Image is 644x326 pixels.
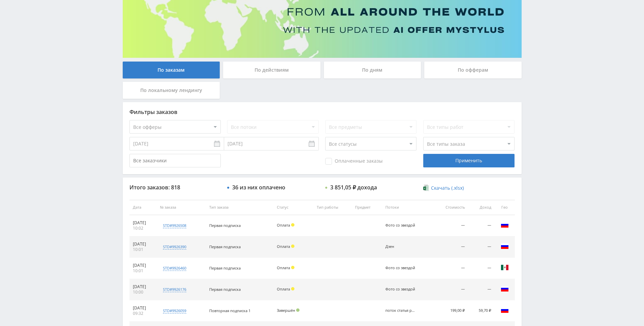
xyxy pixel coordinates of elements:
span: Оплата [277,265,290,270]
img: xlsx [423,184,429,191]
div: Фото со звездой [385,287,416,292]
th: Статус [273,200,314,215]
img: mex.png [501,263,509,272]
img: rus.png [501,221,509,229]
div: Фильтры заказов [129,109,515,115]
div: [DATE] [133,284,153,289]
div: По действиям [223,62,320,78]
div: 10:01 [133,247,153,252]
a: Скачать (.xlsx) [423,185,464,191]
td: — [468,258,495,279]
div: поток статья рерайт [385,308,416,313]
td: — [433,279,468,300]
span: Скачать (.xlsx) [431,185,464,191]
td: — [468,236,495,258]
th: Тип работы [313,200,352,215]
div: [DATE] [133,241,153,247]
img: rus.png [501,306,509,314]
span: Первая подписка [209,244,241,249]
span: Холд [291,245,294,248]
td: — [433,258,468,279]
div: По дням [324,62,421,78]
input: Все заказчики [129,154,221,167]
th: Стоимость [433,200,468,215]
th: № заказа [157,200,206,215]
div: std#9926176 [163,287,186,292]
span: Оплата [277,286,290,292]
span: Завершён [277,308,295,313]
th: Гео [495,200,515,215]
span: Холд [291,287,294,290]
td: 59,70 ₽ [468,300,495,322]
div: 10:02 [133,226,153,231]
span: Подтвержден [296,308,300,312]
span: Холд [291,266,294,269]
div: Итого заказов: 818 [129,184,221,190]
div: Фото со звездой [385,223,416,228]
th: Потоки [382,200,433,215]
div: std#9926390 [163,244,186,250]
td: — [433,236,468,258]
span: Оплаченные заказы [325,158,383,165]
span: Первая подписка [209,223,241,228]
div: По локальному лендингу [123,82,220,99]
span: Первая подписка [209,287,241,292]
img: rus.png [501,242,509,250]
div: 3 851,05 ₽ дохода [330,184,377,190]
td: — [468,215,495,236]
div: По офферам [424,62,522,78]
div: [DATE] [133,305,153,311]
span: Холд [291,223,294,227]
th: Дата [129,200,157,215]
div: 10:00 [133,289,153,295]
img: rus.png [501,285,509,293]
div: 10:01 [133,268,153,274]
div: std#9926508 [163,223,186,228]
th: Тип заказа [206,200,273,215]
span: Первая подписка [209,265,241,271]
span: Оплата [277,244,290,249]
td: — [433,215,468,236]
div: [DATE] [133,220,153,226]
div: 09:32 [133,311,153,316]
div: Фото со звездой [385,266,416,270]
div: std#9926460 [163,265,186,271]
div: По заказам [123,62,220,78]
div: Применить [423,154,515,167]
div: Дзен [385,245,416,249]
div: std#9926059 [163,308,186,313]
span: Повторная подписка 1 [209,308,251,313]
td: 199,00 ₽ [433,300,468,322]
span: Оплата [277,223,290,228]
div: 36 из них оплачено [232,184,285,190]
td: — [468,279,495,300]
th: Доход [468,200,495,215]
div: [DATE] [133,263,153,268]
th: Предмет [352,200,382,215]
